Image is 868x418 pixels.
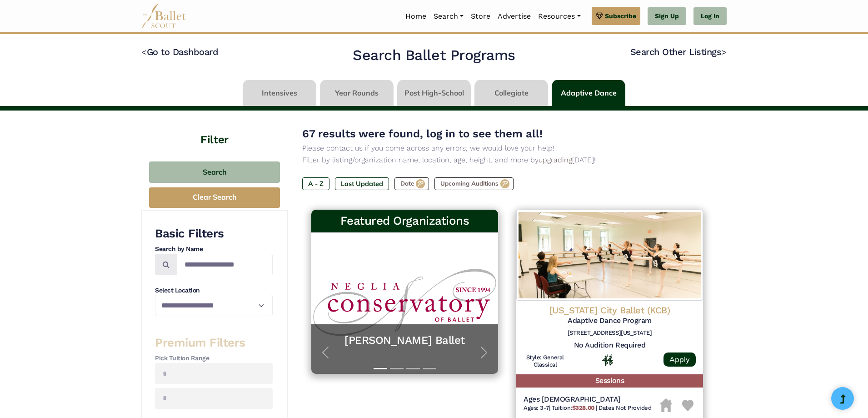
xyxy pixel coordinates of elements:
[592,7,640,25] a: Subscribe
[155,354,273,363] h4: Pick Tuition Range
[402,7,430,26] a: Home
[524,341,696,350] h5: No Audition Required
[430,7,467,26] a: Search
[524,354,567,369] h6: Style: General Classical
[516,210,703,301] img: Logo
[539,156,572,164] a: upgrading
[473,80,550,106] li: Collegiate
[374,363,387,374] button: Slide 1
[141,111,288,148] h4: Filter
[302,177,329,190] label: A - Z
[467,7,494,26] a: Store
[302,127,543,140] span: 67 results were found, log in to see them all!
[524,304,696,316] h4: [US_STATE] City Ballet (KCB)
[605,11,636,21] span: Subscribe
[335,177,389,190] label: Last Updated
[534,7,584,26] a: Resources
[630,46,727,57] a: Search Other Listings>
[602,354,613,366] img: In Person
[318,80,395,106] li: Year Rounds
[552,404,596,411] span: Tuition:
[319,213,491,229] h3: Featured Organizations
[572,404,594,411] b: $328.00
[721,46,727,57] code: >
[648,7,686,25] a: Sign Up
[390,363,404,374] button: Slide 2
[320,333,489,347] a: [PERSON_NAME] Ballet
[550,80,627,106] li: Adaptive Dance
[524,329,696,337] h6: [STREET_ADDRESS][US_STATE]
[599,404,651,411] span: Dates Not Provided
[302,154,712,166] p: Filter by listing/organization name, location, age, height, and more by [DATE]!
[423,363,436,374] button: Slide 4
[524,316,696,326] h5: Adaptive Dance Program
[155,245,273,254] h4: Search by Name
[693,7,727,25] a: Log In
[155,335,273,351] h3: Premium Filters
[302,142,712,154] p: Please contact us if you come across any errors, we would love your help!
[177,254,273,275] input: Search by names...
[394,177,429,190] label: Date
[660,398,672,412] img: Housing Unavailable
[141,46,218,57] a: <Go to Dashboard
[682,400,693,411] img: Heart
[434,177,514,190] label: Upcoming Auditions
[596,11,603,21] img: gem.svg
[141,46,147,57] code: <
[155,226,273,242] h3: Basic Filters
[395,80,473,106] li: Post High-School
[241,80,318,106] li: Intensives
[406,363,420,374] button: Slide 3
[663,353,696,367] a: Apply
[155,286,273,295] h4: Select Location
[494,7,534,26] a: Advertise
[524,395,652,404] h5: Ages [DEMOGRAPHIC_DATA]
[149,161,280,183] button: Search
[516,374,703,388] h5: Sessions
[149,187,280,208] button: Clear Search
[524,404,549,411] span: Ages: 3-7
[524,404,652,412] h6: | |
[353,46,515,65] h2: Search Ballet Programs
